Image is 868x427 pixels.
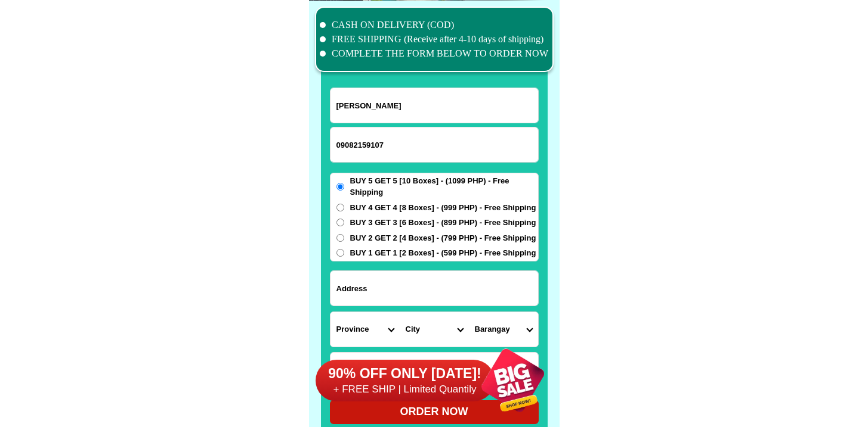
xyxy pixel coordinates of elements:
[350,232,536,244] span: BUY 2 GET 2 [4 Boxes] - (799 PHP) - Free Shipping
[320,32,549,46] li: FREE SHIPPING (Receive after 4-10 days of shipping)
[320,46,549,61] li: COMPLETE THE FORM BELOW TO ORDER NOW
[336,204,344,211] input: BUY 4 GET 4 [8 Boxes] - (999 PHP) - Free Shipping
[350,175,538,198] span: BUY 5 GET 5 [10 Boxes] - (1099 PHP) - Free Shipping
[330,88,538,123] input: Input full_name
[320,18,549,32] li: CASH ON DELIVERY (COD)
[350,247,536,259] span: BUY 1 GET 1 [2 Boxes] - (599 PHP) - Free Shipping
[316,365,495,383] h6: 90% OFF ONLY [DATE]!
[330,312,400,347] select: Select province
[469,312,538,347] select: Select commune
[330,127,538,162] input: Input phone_number
[336,219,344,226] input: BUY 3 GET 3 [6 Boxes] - (899 PHP) - Free Shipping
[336,234,344,242] input: BUY 2 GET 2 [4 Boxes] - (799 PHP) - Free Shipping
[400,312,469,347] select: Select district
[336,183,344,191] input: BUY 5 GET 5 [10 Boxes] - (1099 PHP) - Free Shipping
[350,202,536,214] span: BUY 4 GET 4 [8 Boxes] - (999 PHP) - Free Shipping
[336,249,344,257] input: BUY 1 GET 1 [2 Boxes] - (599 PHP) - Free Shipping
[316,383,495,396] h6: + FREE SHIP | Limited Quantily
[330,271,538,306] input: Input address
[350,217,536,229] span: BUY 3 GET 3 [6 Boxes] - (899 PHP) - Free Shipping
